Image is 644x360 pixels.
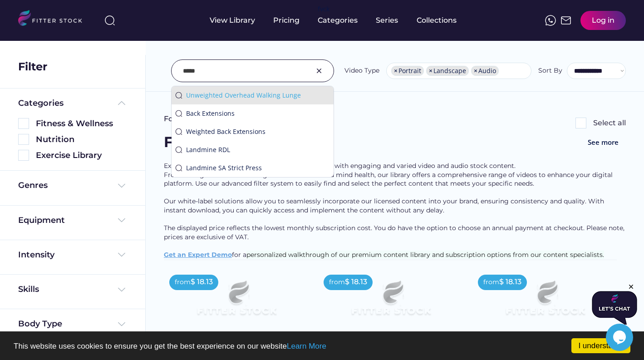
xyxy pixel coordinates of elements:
[575,118,586,128] img: Rectangle%205126.svg
[18,180,48,191] div: Genres
[545,15,556,26] img: meteor-icons_whatsapp%20%281%29.svg
[287,342,326,350] a: Learn More
[175,128,182,135] img: search-normal.svg
[36,118,127,129] div: Fitness & Wellness
[14,342,630,350] p: This website uses cookies to ensure you get the best experience on our website
[175,278,191,287] div: from
[571,338,630,353] a: I understand!
[314,65,324,76] img: Group%201000002326.svg
[116,284,127,295] img: Frame%20%284%29.svg
[483,278,499,287] div: from
[191,277,213,287] div: $ 18.13
[394,68,398,74] span: ×
[210,15,255,25] div: View Library
[18,134,29,145] img: Rectangle%205126.svg
[592,15,615,25] div: Log in
[178,269,295,335] img: Frame%2079%20%281%29.svg
[18,318,62,330] div: Body Type
[329,278,345,287] div: from
[116,215,127,226] img: Frame%20%284%29.svg
[104,15,115,26] img: search-normal%203.svg
[318,15,358,25] div: Categories
[36,150,127,161] div: Exercise Library
[186,127,330,136] div: Weighted Back Extensions
[606,324,635,351] iframe: chat widget
[538,66,562,75] div: Sort By
[116,98,127,108] img: Frame%20%285%29.svg
[186,91,330,100] div: Unweighted Overhead Walking Lunge
[426,66,469,76] li: Landscape
[471,66,499,76] li: Audio
[560,15,571,26] img: Frame%2051.svg
[175,92,182,99] img: search-normal.svg
[593,118,626,128] div: Select all
[246,251,604,259] span: personalized walkthrough of our premium content library and subscription options from our content...
[429,68,433,74] span: ×
[164,132,305,153] div: Fitness & Wellness
[318,5,329,14] div: fvck
[273,15,300,25] div: Pricing
[18,249,54,261] div: Intensity
[18,59,47,74] div: Filter
[116,180,127,191] img: Frame%20%284%29.svg
[164,224,626,241] span: The displayed price reflects the lowest monthly subscription cost. You do have the option to choo...
[18,118,29,129] img: Rectangle%205126.svg
[474,68,477,74] span: ×
[487,269,603,335] img: Frame%2079%20%281%29.svg
[164,162,626,260] div: Explore our premium Fitness & Wellness library, filled with engaging and varied video and audio s...
[175,110,182,117] img: search-normal.svg
[592,283,637,325] iframe: chat widget
[18,98,64,109] div: Categories
[116,249,127,260] img: Frame%20%284%29.svg
[499,277,521,287] div: $ 18.13
[116,319,127,330] img: Frame%20%284%29.svg
[175,164,182,172] img: search-normal.svg
[18,284,41,295] div: Skills
[345,277,367,287] div: $ 18.13
[18,10,90,29] img: LOGO.svg
[391,66,424,76] li: Portrait
[18,215,65,226] div: Equipment
[186,163,330,173] div: Landmine SA Strict Press
[344,66,379,75] div: Video Type
[376,15,398,25] div: Series
[164,251,232,259] a: Get an Expert Demo
[333,269,449,335] img: Frame%2079%20%281%29.svg
[186,145,330,154] div: Landmine RDL
[186,109,330,118] div: Back Extensions
[18,150,29,161] img: Rectangle%205126.svg
[164,114,228,124] div: Found 258 videos
[36,134,127,145] div: Nutrition
[175,146,182,153] img: search-normal.svg
[417,15,457,25] div: Collections
[580,132,626,153] button: See more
